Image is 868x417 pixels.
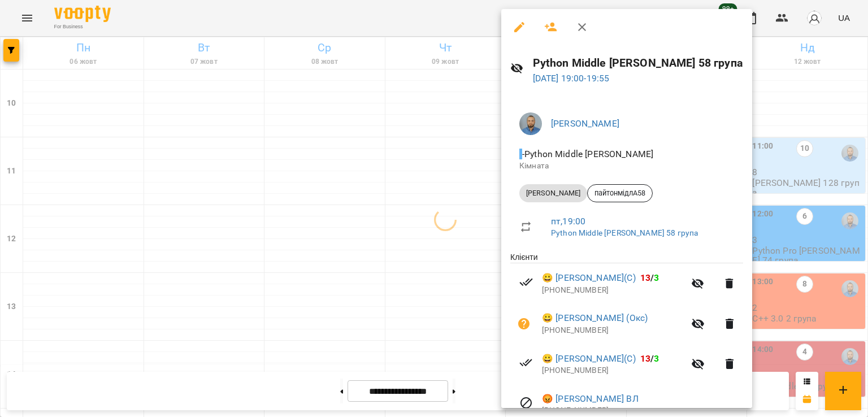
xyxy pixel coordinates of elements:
[542,405,743,416] p: [PHONE_NUMBER]
[519,356,533,370] svg: Візит сплачено
[519,160,734,172] p: Кімната
[542,325,684,336] p: [PHONE_NUMBER]
[533,73,610,84] a: [DATE] 19:00-19:55
[542,352,636,366] a: 😀 [PERSON_NAME](С)
[551,118,619,129] a: [PERSON_NAME]
[519,275,533,289] svg: Візит сплачено
[542,271,636,285] a: 😀 [PERSON_NAME](С)
[551,228,698,237] a: Python Middle [PERSON_NAME] 58 група
[640,272,650,283] span: 13
[542,311,648,325] a: 😀 [PERSON_NAME] (Окс)
[640,353,659,364] b: /
[542,365,684,376] p: [PHONE_NUMBER]
[542,285,684,296] p: [PHONE_NUMBER]
[551,216,585,227] a: пт , 19:00
[519,396,533,410] svg: Візит скасовано
[519,188,587,198] span: [PERSON_NAME]
[519,149,656,159] span: - Python Middle [PERSON_NAME]
[588,188,652,198] span: пайтонмідлА58
[654,353,659,364] span: 3
[640,272,659,283] b: /
[533,54,743,72] h6: Python Middle [PERSON_NAME] 58 група
[510,310,537,337] button: Візит ще не сплачено. Додати оплату?
[519,112,542,135] img: 2a5fecbf94ce3b4251e242cbcf70f9d8.jpg
[587,184,653,202] div: пайтонмідлА58
[654,272,659,283] span: 3
[640,353,650,364] span: 13
[542,392,639,406] a: 😡 [PERSON_NAME] ВЛ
